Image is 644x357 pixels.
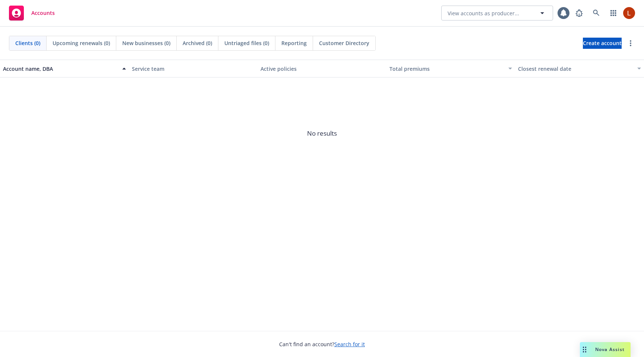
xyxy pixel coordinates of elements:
span: Archived (0) [183,39,212,47]
span: Customer Directory [319,39,369,47]
div: Account name, DBA [3,65,118,73]
a: Report a Bug [572,6,587,20]
span: New businesses (0) [122,39,170,47]
div: Active policies [261,65,383,73]
a: Create account [583,38,622,49]
button: Closest renewal date [515,60,644,78]
img: photo [623,7,635,19]
div: Drag to move [580,342,589,357]
a: Accounts [6,3,58,23]
span: View accounts as producer... [448,9,519,17]
span: Nova Assist [595,346,625,353]
button: Total premiums [386,60,515,78]
div: Closest renewal date [518,65,633,73]
button: Nova Assist [580,342,631,357]
a: Switch app [606,6,621,20]
span: Can't find an account? [279,340,365,348]
span: Accounts [31,10,55,16]
span: Clients (0) [15,39,40,47]
div: Service team [132,65,255,73]
button: View accounts as producer... [441,6,553,20]
button: Service team [129,60,258,78]
a: Search for it [334,341,365,348]
button: Active policies [258,60,386,78]
span: Reporting [281,39,307,47]
a: more [626,39,635,48]
span: Create account [583,36,622,50]
a: Search [589,6,604,20]
span: Upcoming renewals (0) [53,39,110,47]
div: Total premiums [389,65,504,73]
span: Untriaged files (0) [224,39,269,47]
